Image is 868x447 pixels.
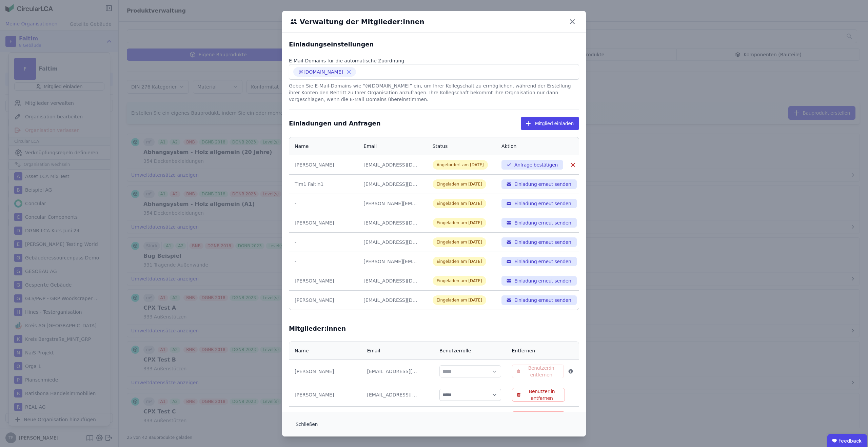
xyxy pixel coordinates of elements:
button: Einladung erneut senden [501,276,577,286]
button: Mitglied einladen [521,117,579,130]
div: - [295,200,353,207]
div: @[DOMAIN_NAME] [293,67,356,77]
button: Benutzer:in entfernen [512,388,565,402]
button: Einladung erneut senden [501,218,577,228]
div: [EMAIL_ADDRESS][DOMAIN_NAME] [363,181,418,188]
div: Eingeladen am [DATE] [433,237,486,247]
div: [EMAIL_ADDRESS][DOMAIN_NAME] [363,161,418,168]
button: Einladung erneut senden [501,179,577,189]
div: Eingeladen am [DATE] [433,295,486,305]
div: Name [295,143,309,150]
div: [PERSON_NAME] [295,391,356,398]
div: [EMAIL_ADDRESS][DOMAIN_NAME] [367,391,418,398]
div: [PERSON_NAME][EMAIL_ADDRESS][DOMAIN_NAME] [363,200,418,207]
div: Angefordert am [DATE] [433,160,488,170]
div: Geben Sie E-Mail-Domains wie “@[DOMAIN_NAME]” ein, um Ihrer Kollegschaft zu ermöglichen, während ... [289,80,579,103]
div: - [295,258,353,265]
div: [PERSON_NAME][EMAIL_ADDRESS][PERSON_NAME][DOMAIN_NAME] [363,258,418,265]
button: Einladung erneut senden [501,237,577,247]
div: Eingeladen am [DATE] [433,199,486,208]
div: [PERSON_NAME] [295,297,353,304]
div: Entfernen [512,347,535,354]
div: Email [363,143,377,150]
button: Schließen [290,417,323,431]
div: Email [367,347,380,354]
div: Eingeladen am [DATE] [433,276,486,286]
button: Benutzer:in entfernen [512,411,565,425]
div: [EMAIL_ADDRESS][DOMAIN_NAME] [363,239,418,246]
div: Aktion [501,143,517,150]
div: Eingeladen am [DATE] [433,218,486,228]
div: [EMAIL_ADDRESS][DOMAIN_NAME] [363,297,418,304]
div: Einladungseinstellungen [289,40,579,49]
div: Einladungen und Anfragen [289,119,381,128]
div: E-Mail-Domains für die automatische Zuordnung [289,57,579,64]
div: [PERSON_NAME] [295,219,353,226]
div: Name [295,347,309,354]
div: [PERSON_NAME] [295,368,356,375]
div: [PERSON_NAME] [295,161,353,168]
div: Mitglieder:innen [289,324,579,333]
div: Eingeladen am [DATE] [433,179,486,189]
h6: Verwaltung der Mitglieder:innen [297,17,424,27]
button: Einladung erneut senden [501,199,577,208]
div: Status [433,143,448,150]
div: - [295,239,353,246]
div: [EMAIL_ADDRESS][DOMAIN_NAME] [363,277,418,284]
div: [EMAIL_ADDRESS][DOMAIN_NAME] [367,368,418,375]
button: Benutzer:in entfernen [512,365,564,378]
div: Tim1 Faltin1 [295,181,353,188]
div: Eingeladen am [DATE] [433,257,486,266]
div: [PERSON_NAME] [295,277,353,284]
div: Benutzerrolle [439,347,471,354]
button: Anfrage bestätigen [501,160,563,170]
button: Einladung erneut senden [501,257,577,266]
div: [EMAIL_ADDRESS][DOMAIN_NAME] [363,219,418,226]
button: Einladung erneut senden [501,295,577,305]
